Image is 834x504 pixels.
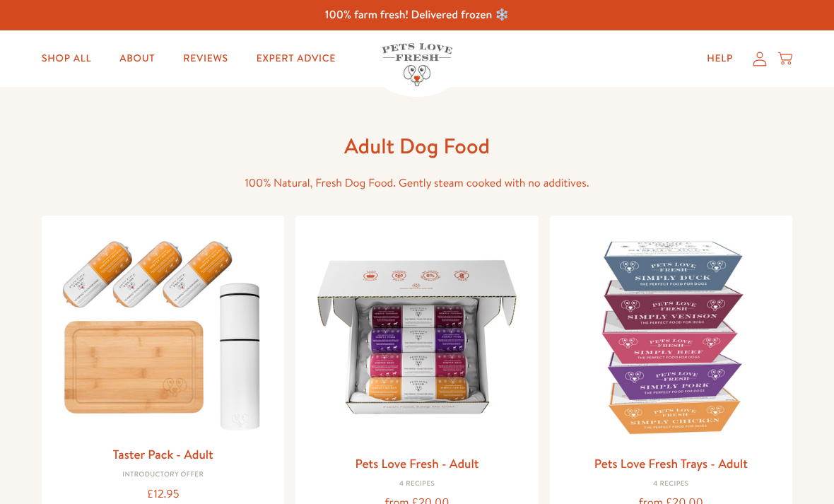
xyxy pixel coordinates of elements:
[307,227,527,447] img: Pets Love Fresh - Adult
[113,445,213,463] a: Taster Pack - Adult
[245,175,589,191] span: 100% Natural, Fresh Dog Food. Gently steam cooked with no additives.
[53,471,273,479] div: Introductory Offer
[382,43,452,86] img: Pets Love Fresh
[30,45,102,73] a: Shop All
[307,480,527,488] div: 4 Recipes
[245,45,347,73] a: Expert Advice
[172,45,239,73] a: Reviews
[355,455,478,472] a: Pets Love Fresh - Adult
[191,132,643,160] h1: Adult Dog Food
[561,480,781,488] div: 4 Recipes
[108,45,166,73] a: About
[53,227,273,438] img: Taster Pack - Adult
[561,227,781,447] img: Pets Love Fresh Trays - Adult
[594,455,748,472] a: Pets Love Fresh Trays - Adult
[695,45,744,73] a: Help
[53,485,273,504] div: £12.95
